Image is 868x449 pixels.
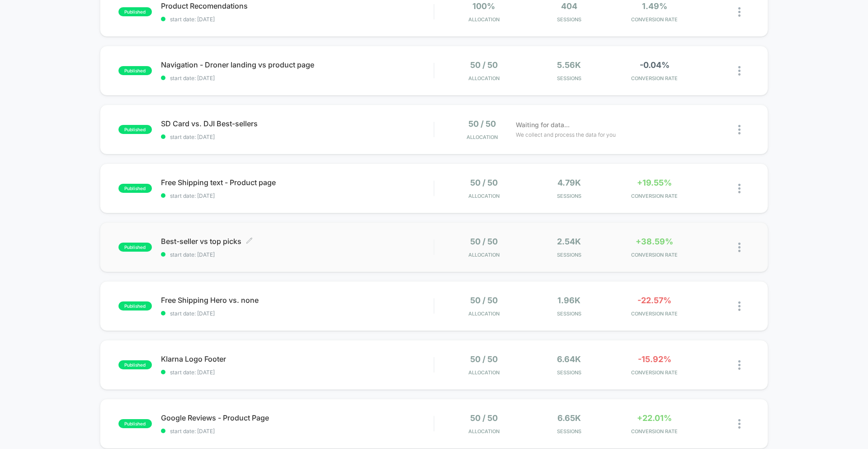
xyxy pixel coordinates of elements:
[557,354,581,364] span: 6.64k
[738,7,741,17] img: close
[118,419,152,428] span: published
[642,1,667,11] span: 1.49%
[637,413,672,423] span: +22.01%
[470,60,498,70] span: 50 / 50
[738,419,741,429] img: close
[7,218,438,227] input: Seek
[738,125,741,134] img: close
[161,60,434,69] span: Navigation - Droner landing vs product page
[468,369,500,376] span: Allocation
[738,301,741,311] img: close
[161,134,434,140] span: start date: [DATE]
[614,252,695,258] span: CONVERSION RATE
[5,230,19,245] button: Play, NEW DEMO 2025-VEED.mp4
[561,1,577,11] span: 404
[314,233,335,243] div: Current time
[468,75,500,81] span: Allocation
[640,60,670,70] span: -0.04%
[468,428,500,435] span: Allocation
[118,360,152,369] span: published
[118,301,152,310] span: published
[614,193,695,199] span: CONVERSION RATE
[738,360,741,370] img: close
[637,178,672,187] span: +19.55%
[529,369,610,376] span: Sessions
[377,234,405,242] input: Volume
[161,428,434,435] span: start date: [DATE]
[529,252,610,258] span: Sessions
[161,75,434,81] span: start date: [DATE]
[470,413,498,423] span: 50 / 50
[529,193,610,199] span: Sessions
[467,134,498,140] span: Allocation
[614,75,695,81] span: CONVERSION RATE
[161,237,434,246] span: Best-seller vs top picks
[161,310,434,317] span: start date: [DATE]
[614,428,695,435] span: CONVERSION RATE
[516,120,570,130] span: Waiting for data...
[468,252,500,258] span: Allocation
[738,184,741,193] img: close
[161,1,434,10] span: Product Recomendations
[738,66,741,76] img: close
[529,16,610,23] span: Sessions
[557,296,580,305] span: 1.96k
[161,178,434,187] span: Free Shipping text - Product page
[118,243,152,252] span: published
[637,296,671,305] span: -22.57%
[614,369,695,376] span: CONVERSION RATE
[161,119,434,128] span: SD Card vs. DJI Best-sellers
[529,428,610,435] span: Sessions
[738,243,741,252] img: close
[161,369,434,376] span: start date: [DATE]
[161,413,434,422] span: Google Reviews - Product Page
[636,237,673,246] span: +38.59%
[516,130,616,139] span: We collect and process the data for you
[557,178,581,187] span: 4.79k
[529,310,610,317] span: Sessions
[118,66,152,75] span: published
[470,354,498,364] span: 50 / 50
[557,237,581,246] span: 2.54k
[161,354,434,363] span: Klarna Logo Footer
[557,413,581,423] span: 6.65k
[118,184,152,193] span: published
[161,16,434,23] span: start date: [DATE]
[161,251,434,258] span: start date: [DATE]
[470,296,498,305] span: 50 / 50
[468,193,500,199] span: Allocation
[161,296,434,305] span: Free Shipping Hero vs. none
[468,119,496,129] span: 50 / 50
[336,233,360,243] div: Duration
[468,16,500,23] span: Allocation
[470,178,498,187] span: 50 / 50
[472,1,495,11] span: 100%
[470,237,498,246] span: 50 / 50
[118,125,152,134] span: published
[614,16,695,23] span: CONVERSION RATE
[557,60,581,70] span: 5.56k
[638,354,671,364] span: -15.92%
[118,7,152,16] span: published
[468,310,500,317] span: Allocation
[161,192,434,199] span: start date: [DATE]
[529,75,610,81] span: Sessions
[211,114,232,136] button: Play, NEW DEMO 2025-VEED.mp4
[614,310,695,317] span: CONVERSION RATE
